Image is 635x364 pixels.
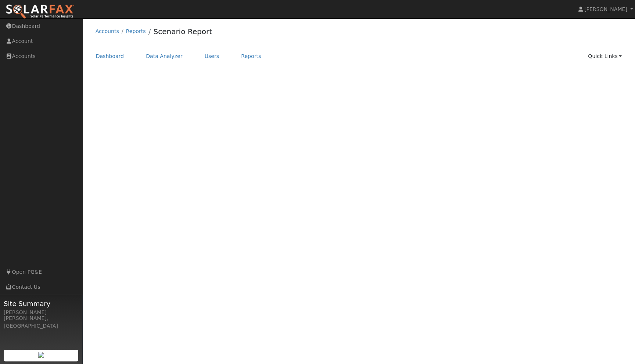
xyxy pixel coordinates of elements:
[582,50,627,63] a: Quick Links
[126,28,146,34] a: Reports
[96,28,119,34] a: Accounts
[140,50,188,63] a: Data Analyzer
[90,50,130,63] a: Dashboard
[153,27,212,36] a: Scenario Report
[4,299,79,309] span: Site Summary
[4,314,79,330] div: [PERSON_NAME], [GEOGRAPHIC_DATA]
[199,50,225,63] a: Users
[584,6,627,12] span: [PERSON_NAME]
[236,50,266,63] a: Reports
[4,309,79,316] div: [PERSON_NAME]
[6,4,75,19] img: SolarFax
[38,352,44,358] img: retrieve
